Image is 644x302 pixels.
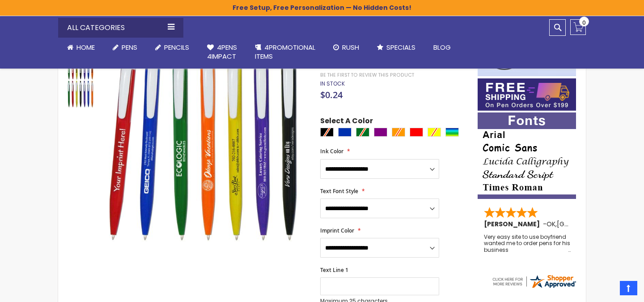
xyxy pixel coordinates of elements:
[484,234,571,253] div: Very easy site to use boyfriend wanted me to order pens for his business
[67,81,94,108] img: Custom Cambria Plastic Retractable Ballpoint Pen - White Clip
[570,19,586,35] a: 0
[104,37,308,242] img: Custom Cambria Plastic Retractable Ballpoint Pen - White Clip
[76,43,95,52] span: Home
[491,273,577,289] img: 4pens.com widget logo
[246,38,324,67] a: 4PROMOTIONALITEMS
[543,220,623,229] span: - ,
[67,80,94,108] div: Custom Cambria Plastic Retractable Ballpoint Pen - White Clip
[491,284,577,291] a: 4pens.com certificate URL
[386,43,415,52] span: Specials
[320,187,358,195] span: Text Font Style
[478,78,576,111] img: Free shipping on orders over $199
[368,38,424,57] a: Specials
[320,266,348,274] span: Text Line 1
[484,220,543,229] span: [PERSON_NAME]
[58,18,183,38] div: All Categories
[478,112,576,199] img: font-personalization-examples
[320,72,414,78] a: Be the first to review this product
[164,43,189,52] span: Pencils
[547,220,555,229] span: OK
[320,89,343,101] span: $0.24
[320,116,373,128] span: Select A Color
[255,43,315,61] span: 4PROMOTIONAL ITEMS
[58,38,104,57] a: Home
[320,147,343,155] span: Ink Color
[342,43,359,52] span: Rush
[122,43,137,52] span: Pens
[582,18,586,27] span: 0
[338,128,352,137] div: Blue
[320,227,354,234] span: Imprint Color
[104,38,146,57] a: Pens
[146,38,198,57] a: Pencils
[320,80,345,87] div: Availability
[324,38,368,57] a: Rush
[207,43,237,61] span: 4Pens 4impact
[320,80,345,87] span: In stock
[424,38,460,57] a: Blog
[410,128,423,137] div: Red
[374,128,387,137] div: Purple
[433,43,451,52] span: Blog
[445,128,459,137] div: Assorted
[557,220,623,229] span: [GEOGRAPHIC_DATA]
[198,38,246,67] a: 4Pens4impact
[570,278,644,302] iframe: Google Customer Reviews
